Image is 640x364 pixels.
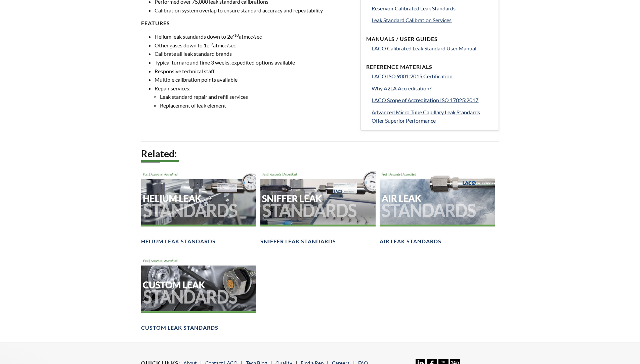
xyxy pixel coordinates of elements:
h2: Related: [141,148,499,160]
li: Helium leak standards down to 2e atmcc/sec [155,32,353,41]
li: Replacement of leak element [160,101,353,110]
li: Other gases down to 1e atmcc/sec [155,41,353,50]
sup: -9 [209,41,213,46]
a: LACO ISO 9001:2015 Certification [372,72,493,81]
sup: -10 [233,33,239,38]
li: Multiple calibration points available [155,75,353,84]
a: Air Leak Standards headerAir Leak Standards [380,169,495,245]
h4: Sniffer Leak Standards [260,238,336,245]
span: Why A2LA Accreditation? [372,85,431,91]
a: LACO Calibrated Leak Standard User Manual [372,44,493,53]
span: Reservoir Calibrated Leak Standards [372,5,456,11]
li: Calibration system overlap to ensure standard accuracy and repeatability [155,6,353,15]
a: LACO Scope of Accreditation ISO 17025:2017 [372,96,493,105]
li: Typical turnaround time 3 weeks, expedited options available [155,58,353,67]
a: Reservoir Calibrated Leak Standards [372,4,493,13]
a: Customer Leak Standards headerCustom Leak Standards [141,256,256,331]
span: LACO Calibrated Leak Standard User Manual [372,45,476,51]
h4: Air Leak Standards [380,238,441,245]
h4: Manuals / User Guides [366,36,493,43]
li: Repair services: [155,84,353,110]
h4: Reference Materials [366,64,493,71]
li: Leak standard repair and refill services [160,92,353,101]
h4: Helium Leak Standards [141,238,216,245]
span: LACO Scope of Accreditation ISO 17025:2017 [372,97,478,103]
li: Calibrate all leak standard brands [155,49,353,58]
span: Advanced Micro Tube Capillary Leak Standards Offer Superior Performance [372,109,480,124]
span: LACO ISO 9001:2015 Certification [372,73,453,79]
a: Why A2LA Accreditation? [372,84,493,93]
a: Sniffer Leak Standards headerSniffer Leak Standards [260,169,376,245]
a: Advanced Micro Tube Capillary Leak Standards Offer Superior Performance [372,108,493,125]
a: Leak Standard Calibration Services [372,16,493,25]
h4: Custom Leak Standards [141,324,218,331]
span: Leak Standard Calibration Services [372,17,452,23]
li: Responsive technical staff [155,67,353,76]
a: Helium Leak Standards headerHelium Leak Standards [141,169,256,245]
h4: FEATURES [141,20,353,27]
